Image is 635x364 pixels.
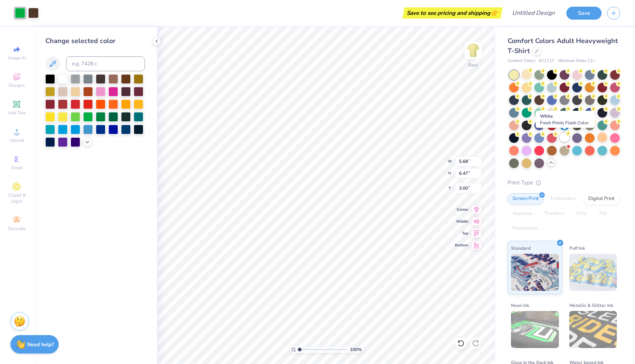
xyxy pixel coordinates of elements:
span: Minimum Order: 12 + [558,58,595,64]
span: Comfort Colors Adult Heavyweight T-Shirt [508,36,618,55]
img: Standard [511,254,559,291]
div: Transfers [540,208,569,219]
span: Comfort Colors [508,58,535,64]
span: Clipart & logos [4,192,30,204]
span: 👉 [490,8,498,17]
div: Save to see pricing and shipping [404,7,501,19]
span: Top [455,231,468,236]
div: Embroidery [546,193,581,204]
span: Neon Ink [511,301,529,309]
div: Digital Print [583,193,619,204]
span: Upload [9,137,24,143]
button: Save [566,7,602,20]
div: Screen Print [508,193,544,204]
span: Greek [11,165,23,171]
div: Rhinestones [508,223,544,234]
input: e.g. 7428 c [66,56,145,71]
div: Vinyl [571,208,592,219]
span: Standard [511,244,531,252]
span: Add Text [8,110,26,116]
span: Middle [455,219,468,224]
strong: Need help? [27,341,54,348]
img: Metallic & Glitter Ink [569,311,617,348]
span: Center [455,207,468,212]
span: Fresh Prints Flash Color [540,120,589,126]
span: Image AI [8,55,26,61]
span: Metallic & Glitter Ink [569,301,613,309]
div: White [536,111,595,128]
img: Back [466,43,481,58]
span: # C1717 [539,58,554,64]
span: Bottom [455,243,468,248]
img: Puff Ink [569,254,617,291]
div: Back [468,62,478,68]
div: Print Type [508,178,620,187]
input: Untitled Design [506,6,561,20]
div: Change selected color [45,36,145,46]
span: Designs [9,82,25,88]
img: Neon Ink [511,311,559,348]
div: Applique [508,208,537,219]
div: Foil [595,208,612,219]
span: 100 % [350,346,362,353]
span: Decorate [8,226,26,232]
span: Puff Ink [569,244,585,252]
